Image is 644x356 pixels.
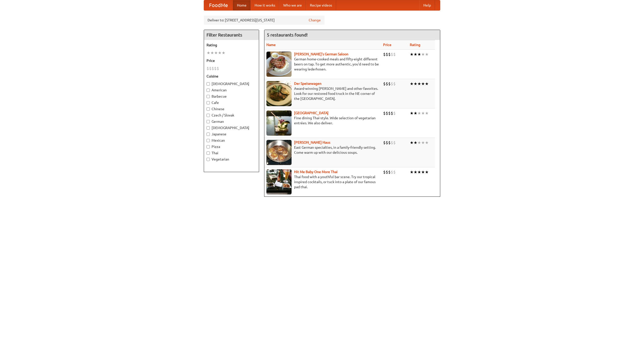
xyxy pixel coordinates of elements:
a: Home [233,0,251,10]
li: ★ [410,140,414,145]
a: [GEOGRAPHIC_DATA] [294,111,329,115]
a: How it works [251,0,279,10]
li: ★ [417,169,421,175]
li: $ [393,110,396,116]
a: [PERSON_NAME]'s German Saloon [294,52,348,56]
img: kohlhaus.jpg [266,140,292,165]
li: $ [388,140,391,145]
a: Change [309,18,321,23]
label: American [207,88,256,93]
p: Thai food with a youthful bar scene. Try our tropical inspired cocktails, or tuck into a plate of... [266,174,379,189]
li: ★ [421,81,425,87]
li: $ [388,52,391,57]
li: $ [209,66,212,71]
img: esthers.jpg [266,52,292,77]
div: Deliver to: [STREET_ADDRESS][US_STATE] [204,16,325,25]
input: Czech / Slovak [207,114,210,117]
li: ★ [414,81,417,87]
li: ★ [214,50,218,56]
label: Barbecue [207,94,256,99]
h5: Rating [207,43,256,48]
label: [DEMOGRAPHIC_DATA] [207,125,256,130]
label: [DEMOGRAPHIC_DATA] [207,81,256,86]
li: ★ [414,140,417,145]
li: ★ [410,169,414,175]
li: ★ [421,169,425,175]
li: $ [393,169,396,175]
li: ★ [417,110,421,116]
p: German home-cooked meals and fifty-eight different beers on tap. To get more authentic, you'd nee... [266,57,379,72]
input: Mexican [207,139,210,142]
p: East German specialties, in a family-friendly setting. Come warm up with our delicious soups. [266,145,379,155]
li: $ [217,66,219,71]
li: $ [393,52,396,57]
a: Hit Me Baby One More Thai [294,170,338,174]
label: Japanese [207,132,256,137]
li: ★ [222,50,225,56]
input: Barbecue [207,95,210,98]
h5: Cuisine [207,74,256,79]
a: Price [383,43,391,47]
li: $ [388,110,391,116]
li: ★ [417,140,421,145]
input: Thai [207,151,210,155]
p: Fine dining Thai-style. Wide selection of vegetarian entrées. We also deliver. [266,115,379,126]
a: FoodMe [204,0,233,10]
li: ★ [218,50,222,56]
li: ★ [410,81,414,87]
input: [DEMOGRAPHIC_DATA] [207,82,210,86]
input: American [207,89,210,92]
input: Chinese [207,107,210,111]
li: ★ [410,52,414,57]
a: [PERSON_NAME] Haus [294,140,330,144]
ng-pluralize: 5 restaurants found! [267,32,308,37]
li: $ [391,140,393,145]
label: Czech / Slovak [207,113,256,118]
li: ★ [414,52,417,57]
li: $ [386,140,388,145]
li: $ [383,52,386,57]
li: ★ [414,110,417,116]
li: $ [388,169,391,175]
li: ★ [425,140,429,145]
li: $ [386,81,388,87]
li: ★ [421,110,425,116]
li: $ [383,169,386,175]
li: $ [212,66,214,71]
li: $ [386,110,388,116]
li: ★ [417,52,421,57]
label: Vegetarian [207,157,256,162]
input: Japanese [207,133,210,136]
h4: Filter Restaurants [204,30,259,40]
li: $ [383,110,386,116]
li: ★ [425,169,429,175]
li: $ [386,52,388,57]
img: speisewagen.jpg [266,81,292,106]
li: ★ [425,110,429,116]
li: $ [383,81,386,87]
p: Award-winning [PERSON_NAME] and other favorites. Look for our restored food truck in the NE corne... [266,86,379,101]
input: German [207,120,210,123]
li: ★ [425,81,429,87]
li: $ [391,169,393,175]
li: ★ [421,52,425,57]
a: Recipe videos [306,0,336,10]
label: Cafe [207,100,256,105]
li: $ [391,52,393,57]
li: ★ [414,169,417,175]
li: $ [383,140,386,145]
img: satay.jpg [266,110,292,136]
li: $ [214,66,217,71]
img: babythai.jpg [266,169,292,194]
li: ★ [210,50,214,56]
a: Who we are [279,0,306,10]
input: Pizza [207,145,210,148]
input: Cafe [207,101,210,104]
li: $ [386,169,388,175]
li: ★ [417,81,421,87]
label: Mexican [207,138,256,143]
li: ★ [410,110,414,116]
